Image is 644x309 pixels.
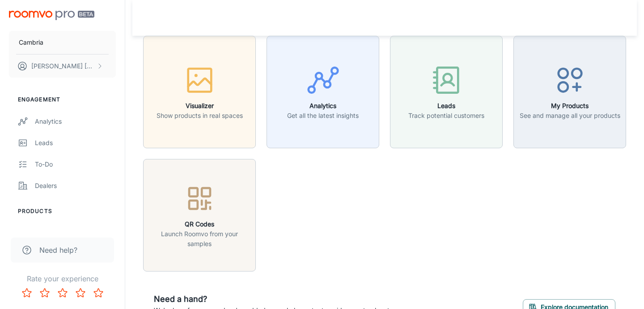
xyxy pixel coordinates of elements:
[154,293,399,305] h6: Need a hand?
[408,101,484,111] h6: Leads
[267,87,379,96] a: AnalyticsGet all the latest insights
[31,61,94,71] p: [PERSON_NAME] [PERSON_NAME]
[287,101,359,111] h6: Analytics
[520,101,620,111] h6: My Products
[390,87,503,96] a: LeadsTrack potential customers
[54,284,72,302] button: Rate 3 star
[35,138,116,148] div: Leads
[36,284,54,302] button: Rate 2 star
[9,54,116,78] button: [PERSON_NAME] [PERSON_NAME]
[18,284,36,302] button: Rate 1 star
[149,219,250,229] h6: QR Codes
[35,117,116,126] div: Analytics
[143,36,256,148] button: VisualizerShow products in real spaces
[39,245,77,255] span: Need help?
[267,36,379,148] button: AnalyticsGet all the latest insights
[35,181,116,191] div: Dealers
[149,229,250,249] p: Launch Roomvo from your samples
[72,284,89,302] button: Rate 4 star
[157,111,243,121] p: Show products in real spaces
[520,111,620,121] p: See and manage all your products
[9,11,94,20] img: Roomvo PRO Beta
[35,159,116,169] div: To-do
[513,36,626,148] button: My ProductsSee and manage all your products
[143,159,256,271] button: QR CodesLaunch Roomvo from your samples
[287,111,359,121] p: Get all the latest insights
[390,36,503,148] button: LeadsTrack potential customers
[89,284,107,302] button: Rate 5 star
[157,101,243,111] h6: Visualizer
[408,111,484,121] p: Track potential customers
[513,87,626,96] a: My ProductsSee and manage all your products
[7,273,118,284] p: Rate your experience
[9,31,116,54] button: Cambria
[143,210,256,219] a: QR CodesLaunch Roomvo from your samples
[19,38,43,47] p: Cambria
